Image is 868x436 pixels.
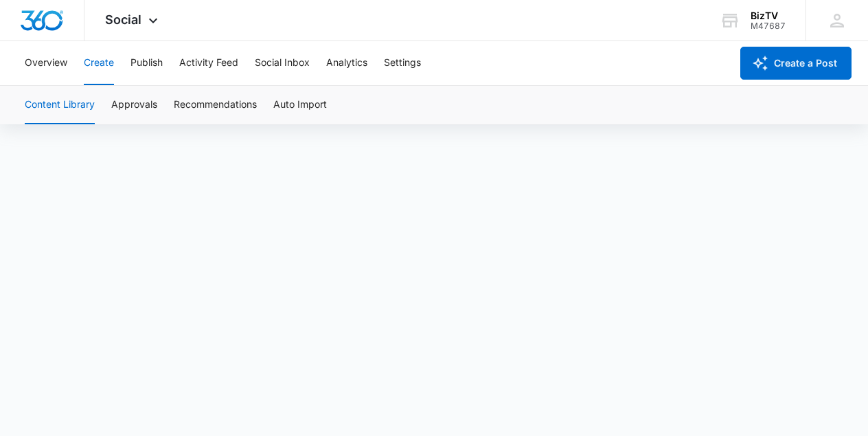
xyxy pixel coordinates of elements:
button: Settings [384,41,421,85]
span: Social [105,12,141,27]
button: Content Library [25,86,95,124]
button: Analytics [326,41,367,85]
button: Overview [25,41,67,85]
button: Social Inbox [255,41,310,85]
div: account name [751,10,786,21]
button: Activity Feed [179,41,238,85]
button: Auto Import [273,86,327,124]
button: Create [84,41,114,85]
button: Publish [130,41,163,85]
button: Create a Post [740,47,852,80]
div: account id [751,21,786,31]
button: Approvals [111,86,157,124]
button: Recommendations [174,86,257,124]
